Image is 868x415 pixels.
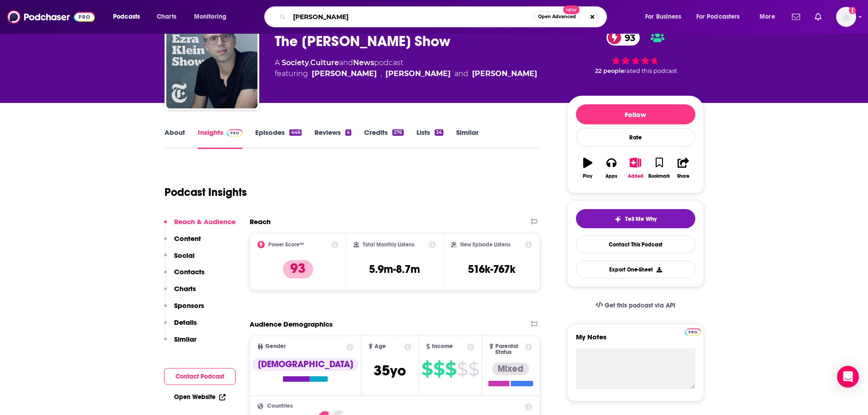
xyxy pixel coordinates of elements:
span: $ [421,362,432,376]
span: , [309,58,310,67]
a: Society [282,58,309,67]
button: Show profile menu [836,7,856,27]
div: 276 [392,129,403,136]
a: InsightsPodchaser Pro [198,128,243,149]
span: Charts [157,10,176,23]
button: Sponsors [164,301,204,318]
a: About [164,128,185,149]
div: Rate [576,128,695,147]
div: 34 [435,129,443,136]
div: 446 [289,129,301,136]
span: More [760,10,775,23]
span: Tell Me Why [625,215,657,223]
h3: 5.9m-8.7m [369,262,420,276]
p: Charts [174,284,196,293]
button: Charts [164,284,196,301]
p: 93 [283,260,313,278]
span: Age [375,343,386,349]
span: , [380,68,382,79]
div: Search podcasts, credits, & more... [273,6,616,27]
p: Contacts [174,267,205,276]
a: Episodes446 [255,128,301,149]
img: Podchaser Pro [685,328,701,336]
p: Sponsors [174,301,204,310]
div: Share [677,174,689,179]
a: Get this podcast via API [588,294,683,317]
button: Contacts [164,267,205,284]
button: open menu [639,10,693,24]
span: Logged in as LTsub [836,7,856,27]
h3: 516k-767k [468,262,515,276]
div: Bookmark [648,174,670,179]
div: Apps [606,174,617,179]
a: Show notifications dropdown [788,9,804,25]
span: Get this podcast via API [605,302,675,309]
button: Details [164,318,197,335]
a: Lists34 [416,128,443,149]
a: Pro website [685,327,701,336]
div: Play [583,174,592,179]
span: 22 people [595,67,624,74]
h2: Audience Demographics [250,320,333,328]
p: Details [174,318,197,327]
button: Social [164,251,195,268]
button: Play [576,152,600,184]
span: Podcasts [113,10,140,23]
p: Reach & Audience [174,217,236,226]
button: Reach & Audience [164,217,236,234]
button: open menu [690,10,753,24]
div: Added [628,174,643,179]
img: Podchaser Pro [227,129,243,137]
a: Contact This Podcast [576,236,695,253]
a: Reviews4 [314,128,351,149]
span: Monitoring [194,10,226,23]
p: Social [174,251,195,260]
span: New [563,5,580,14]
span: Countries [267,403,293,409]
p: Similar [174,335,196,343]
h2: Reach [250,217,271,226]
a: Credits276 [364,128,403,149]
button: open menu [188,10,238,24]
a: Culture [310,58,339,67]
h2: New Episode Listens [460,241,510,248]
span: $ [468,362,479,376]
button: Open AdvancedNew [534,11,580,22]
span: Open Advanced [538,15,576,19]
a: News [353,58,374,67]
div: [PERSON_NAME] [472,68,537,79]
span: $ [457,362,467,376]
a: Open Website [174,393,226,401]
img: Podchaser - Follow, Share and Rate Podcasts [7,8,95,26]
div: A podcast [275,57,537,79]
button: Share [671,152,695,184]
button: Apps [600,152,623,184]
h2: Total Monthly Listens [363,241,414,248]
a: Ezra Klein [312,68,377,79]
p: Content [174,234,201,243]
span: and [454,68,468,79]
span: featuring [275,68,537,79]
span: rated this podcast [624,67,677,74]
h2: Power Score™ [268,241,304,248]
button: tell me why sparkleTell Me Why [576,209,695,228]
button: Content [164,234,201,251]
div: 4 [345,129,351,136]
img: The Ezra Klein Show [166,17,257,108]
button: Added [623,152,647,184]
div: [PERSON_NAME] [385,68,451,79]
span: 35 yo [374,362,406,379]
input: Search podcasts, credits, & more... [289,10,534,24]
div: [DEMOGRAPHIC_DATA] [252,358,359,371]
button: open menu [107,10,152,24]
button: Export One-Sheet [576,261,695,278]
span: For Podcasters [696,10,740,23]
span: Income [432,343,453,349]
a: Similar [456,128,478,149]
h1: Podcast Insights [164,185,247,199]
span: $ [445,362,456,376]
button: Similar [164,335,196,352]
span: $ [433,362,444,376]
a: Show notifications dropdown [811,9,825,25]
